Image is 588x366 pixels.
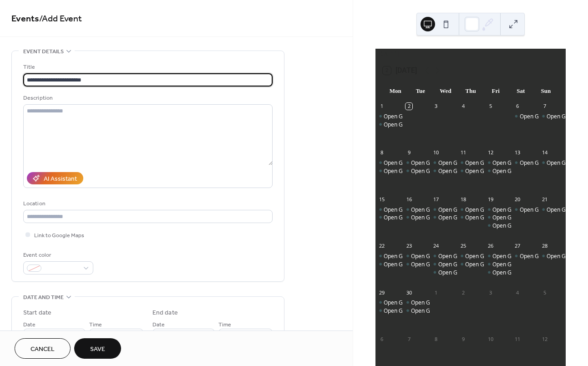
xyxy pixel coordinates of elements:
div: 6 [514,103,521,110]
div: Open Gym [411,260,438,268]
div: Open Gym [492,260,519,268]
div: Open Gym [384,252,411,260]
div: [DATE] [375,49,566,60]
div: Open Gym [457,252,484,260]
div: Open Gym [484,260,512,268]
div: Open Gym [384,112,411,120]
div: Open Gym [484,222,512,229]
div: Open Gym [384,206,411,213]
div: Open Gym [512,159,539,167]
button: Cancel [15,338,71,359]
div: 22 [378,243,385,249]
span: Date [23,320,35,330]
div: Open Gym [384,307,411,315]
div: Sat [508,82,533,100]
div: 27 [514,243,521,249]
div: End date [152,308,178,318]
span: Date and time [23,293,64,302]
div: Open Gym [411,252,438,260]
div: Open Gym [411,159,438,167]
div: Open Gym [465,159,492,167]
div: Start date [23,308,51,318]
div: Open Gym [538,159,566,167]
div: Open Gym [484,206,512,213]
div: Open Gym [403,167,430,175]
div: Open Gym [430,213,457,221]
div: Open Gym [438,206,465,213]
div: Open Gym [430,269,457,276]
div: Open Gym [384,121,411,128]
div: Open Gym [547,112,573,120]
div: Thu [458,82,483,100]
div: Open Gym [457,167,484,175]
div: 7 [406,335,412,342]
div: Mon [383,82,408,100]
div: Open Gym [465,167,492,175]
div: Open Gym [492,269,519,276]
div: Open Gym [492,213,519,221]
div: Open Gym [375,121,403,128]
div: Open Gym [403,260,430,268]
div: 1 [378,103,385,110]
div: 3 [433,103,440,110]
div: Open Gym [520,252,547,260]
div: 6 [378,335,385,342]
div: Open Gym [411,307,438,315]
div: 16 [406,196,412,203]
div: Open Gym [512,252,539,260]
div: 19 [487,196,494,203]
div: Fri [483,82,508,100]
div: Open Gym [438,260,465,268]
div: Wed [433,82,458,100]
span: Date [152,320,165,330]
div: Open Gym [403,206,430,213]
div: 7 [541,103,548,110]
div: Open Gym [375,299,403,306]
div: Title [23,62,271,72]
div: Open Gym [492,252,519,260]
span: Cancel [30,345,55,354]
div: Open Gym [547,159,573,167]
div: Event color [23,250,91,260]
div: AI Assistant [44,174,77,184]
div: Sun [533,82,558,100]
span: Link to Google Maps [34,231,84,240]
div: Open Gym [375,206,403,213]
div: Open Gym [384,299,411,306]
div: Open Gym [520,159,547,167]
div: 8 [433,335,440,342]
div: Open Gym [403,213,430,221]
div: Open Gym [538,206,566,213]
div: Open Gym [403,307,430,315]
div: Open Gym [430,252,457,260]
div: 26 [487,243,494,249]
div: Open Gym [438,167,465,175]
span: / Add Event [39,10,82,28]
div: Location [23,199,271,208]
div: Open Gym [512,112,539,120]
div: 28 [541,243,548,249]
div: 25 [460,243,466,249]
div: 29 [378,289,385,296]
div: 5 [541,289,548,296]
div: Open Gym [411,206,438,213]
div: 30 [406,289,412,296]
div: 11 [514,335,521,342]
div: Open Gym [375,213,403,221]
div: Open Gym [411,299,438,306]
div: Open Gym [457,260,484,268]
div: Open Gym [403,299,430,306]
div: Open Gym [384,260,411,268]
div: 14 [541,149,548,156]
div: 10 [433,149,440,156]
div: Open Gym [465,260,492,268]
div: 10 [487,335,494,342]
button: AI Assistant [27,172,83,184]
div: Open Gym [547,252,573,260]
div: Open Gym [484,213,512,221]
div: 17 [433,196,440,203]
div: Open Gym [512,206,539,213]
div: Open Gym [375,252,403,260]
div: Open Gym [484,159,512,167]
